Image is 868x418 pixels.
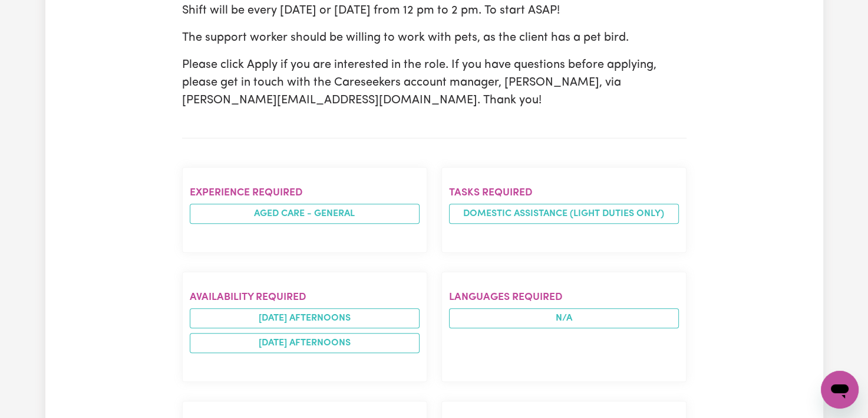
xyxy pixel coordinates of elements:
p: Please click Apply if you are interested in the role. If you have questions before applying, plea... [182,56,687,109]
p: The support worker should be willing to work with pets, as the client has a pet bird. [182,29,687,47]
span: N/A [449,308,679,328]
li: Domestic assistance (light duties only) [449,204,679,224]
p: Shift will be every [DATE] or [DATE] from 12 pm to 2 pm. To start ASAP! [182,2,687,19]
h2: Tasks required [449,187,679,199]
h2: Availability required [190,291,420,303]
h2: Languages required [449,291,679,303]
h2: Experience required [190,187,420,199]
li: Aged care - General [190,204,420,224]
li: [DATE] afternoons [190,308,420,328]
li: [DATE] afternoons [190,333,420,353]
iframe: Button to launch messaging window [821,371,859,409]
